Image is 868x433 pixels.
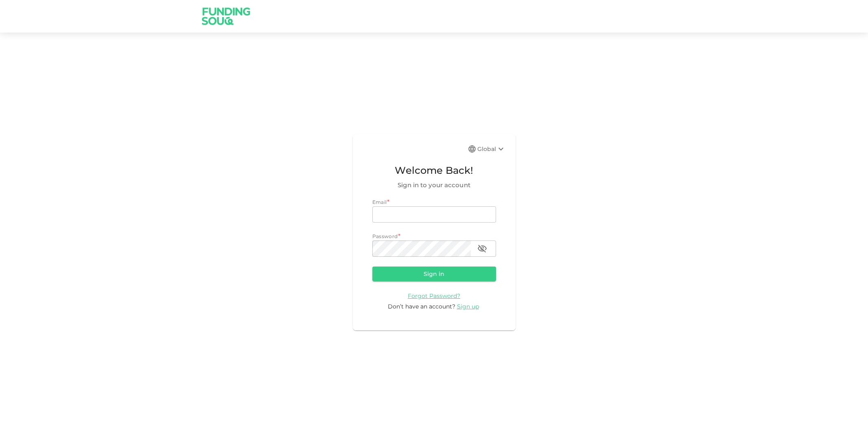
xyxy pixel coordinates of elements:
[408,292,460,300] a: Forgot Password?
[457,303,479,310] span: Sign up
[372,241,471,257] input: password
[372,233,398,239] span: Password
[372,267,496,281] button: Sign in
[372,206,496,223] input: email
[388,303,455,310] span: Don’t have an account?
[372,199,387,205] span: Email
[372,163,496,178] span: Welcome Back!
[477,144,506,154] div: Global
[372,180,496,190] span: Sign in to your account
